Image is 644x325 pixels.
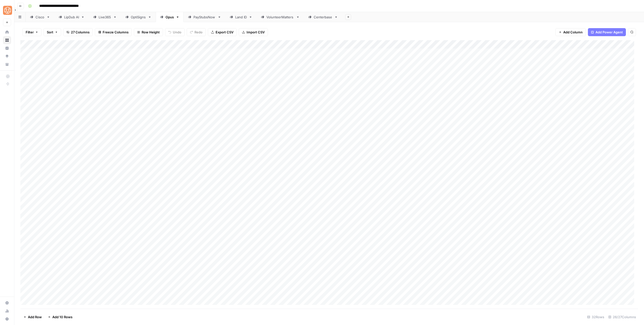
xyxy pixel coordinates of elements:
button: Add Column [555,28,586,36]
span: Add 10 Rows [52,314,72,319]
span: Add Column [563,30,583,35]
button: Import CSV [239,28,268,36]
div: LipDub AI [64,15,79,20]
a: Your Data [3,60,11,68]
a: Opportunities [3,52,11,60]
a: Home [3,28,11,36]
button: Redo [187,28,206,36]
span: Filter [26,30,34,35]
span: Import CSV [247,30,265,35]
button: Add Row [20,313,45,321]
a: LipDub AI [54,12,89,22]
span: Export CSV [216,30,233,35]
button: Sort [44,28,61,36]
div: 32 Rows [585,313,606,321]
a: Land ID [225,12,257,22]
img: SimpleTiger Logo [3,6,12,15]
button: Help + Support [3,315,11,323]
span: 27 Columns [71,30,90,35]
a: Settings [3,299,11,307]
a: Centerbase [304,12,342,22]
button: Add 10 Rows [45,313,75,321]
div: PayStubsNow [193,15,216,20]
button: Filter [22,28,42,36]
span: Undo [173,30,181,35]
a: Usage [3,307,11,315]
div: Centerbase [314,15,332,20]
div: Live365 [99,15,111,20]
button: Undo [165,28,185,36]
a: OptiSigns [121,12,156,22]
button: Export CSV [208,28,237,36]
div: VolunteerMatters [266,15,294,20]
span: Sort [47,30,53,35]
div: Opus [166,15,174,20]
a: Insights [3,44,11,52]
button: Row Height [134,28,163,36]
button: Freeze Columns [95,28,132,36]
span: Add Power Agent [595,30,623,35]
span: Add Row [28,314,42,319]
button: Add Power Agent [588,28,626,36]
div: Land ID [235,15,247,20]
div: 26/27 Columns [606,313,638,321]
span: Redo [194,30,203,35]
div: Cisco [35,15,45,20]
a: PayStubsNow [184,12,225,22]
a: Cisco [26,12,54,22]
a: Browse [3,36,11,44]
a: Live365 [89,12,121,22]
div: OptiSigns [131,15,146,20]
span: Freeze Columns [103,30,129,35]
a: VolunteerMatters [257,12,304,22]
button: Workspace: SimpleTiger [3,4,11,17]
a: Opus [156,12,184,22]
span: Row Height [142,30,160,35]
button: 27 Columns [63,28,93,36]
